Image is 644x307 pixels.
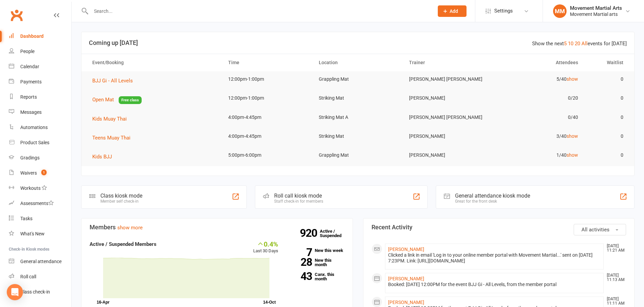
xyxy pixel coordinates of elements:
div: Booked: [DATE] 12:00PM for the event BJJ Gi - All Levels, from the member portal [388,282,601,287]
a: show [567,76,578,82]
div: Workouts [20,185,41,191]
a: Tasks [9,211,71,226]
time: [DATE] 11:13 AM [603,273,626,282]
div: Movement Martial arts [570,11,622,17]
a: 20 [575,41,580,47]
a: General attendance kiosk mode [9,254,71,269]
div: Class check-in [20,289,50,295]
a: 10 [568,41,573,47]
a: Calendar [9,59,71,74]
td: 4:00pm-4:45pm [222,128,313,144]
strong: 43 [288,271,312,281]
div: Open Intercom Messenger [7,284,23,300]
a: [PERSON_NAME] [388,300,424,305]
button: Open MatFree class [92,96,142,104]
div: Clicked a link in email 'Log in to your online member portal with Movement Martial...' sent on [D... [388,252,601,264]
span: Kids Muay Thai [92,116,127,122]
span: Teens Muay Thai [92,135,130,141]
th: Location [313,54,403,71]
a: Clubworx [8,7,25,24]
div: Gradings [20,155,40,160]
div: General attendance kiosk mode [455,193,530,199]
span: All activities [581,227,610,233]
div: 0.4% [253,240,278,248]
td: Grappling Mat [313,147,403,163]
button: Teens Muay Thai [92,134,135,142]
div: Automations [20,125,48,130]
strong: Active / Suspended Members [90,241,157,247]
a: People [9,44,71,59]
td: [PERSON_NAME] [403,90,494,106]
td: 4:00pm-4:45pm [222,109,313,125]
a: Roll call [9,269,71,284]
td: Striking Mat A [313,109,403,125]
td: 3/40 [494,128,584,144]
td: 0/20 [494,90,584,106]
td: 0/40 [494,109,584,125]
a: Messages [9,105,71,120]
span: Kids BJJ [92,154,112,160]
div: Waivers [20,170,37,176]
div: Dashboard [20,33,44,39]
button: All activities [574,224,626,235]
a: Reports [9,89,71,105]
button: Kids Muay Thai [92,115,132,123]
div: General attendance [20,259,62,264]
a: [PERSON_NAME] [388,276,424,281]
div: Calendar [20,64,39,69]
div: Payments [20,79,42,84]
a: 920Active / Suspended [320,224,350,243]
td: 1/40 [494,147,584,163]
div: Movement Martial Arts [570,5,622,11]
a: Product Sales [9,135,71,150]
a: show more [117,225,143,231]
a: Assessments [9,196,71,211]
td: 0 [584,147,629,163]
a: show [567,152,578,158]
a: 28New this month [288,258,344,267]
a: [PERSON_NAME] [388,247,424,252]
h3: Recent Activity [372,224,626,231]
button: Add [438,5,467,17]
a: show [567,133,578,139]
th: Trainer [403,54,494,71]
td: 12:00pm-1:00pm [222,90,313,106]
strong: 920 [300,228,320,238]
td: [PERSON_NAME] [PERSON_NAME] [403,71,494,87]
td: 0 [584,71,629,87]
th: Time [222,54,313,71]
div: Roll call [20,274,36,279]
td: 5:00pm-6:00pm [222,147,313,163]
td: Grappling Mat [313,71,403,87]
div: Tasks [20,216,32,221]
div: Assessments [20,201,54,206]
td: 0 [584,90,629,106]
a: Workouts [9,181,71,196]
a: 7New this week [288,248,344,253]
button: BJJ Gi - All Levels [92,77,138,85]
div: Staff check-in for members [274,199,323,204]
a: All [581,41,588,47]
span: Add [450,8,458,14]
span: Settings [494,3,513,19]
div: MM [553,4,567,18]
h3: Members [90,224,344,231]
td: [PERSON_NAME] [PERSON_NAME] [403,109,494,125]
a: Class kiosk mode [9,284,71,300]
a: Payments [9,74,71,89]
strong: 28 [288,257,312,267]
div: Member self check-in [100,199,142,204]
h3: Coming up [DATE] [89,40,627,46]
td: 12:00pm-1:00pm [222,71,313,87]
td: Striking Mat [313,128,403,144]
a: Gradings [9,150,71,165]
th: Event/Booking [86,54,222,71]
td: [PERSON_NAME] [403,128,494,144]
div: People [20,49,34,54]
strong: 7 [288,247,312,257]
a: Waivers 1 [9,165,71,181]
td: 0 [584,109,629,125]
th: Attendees [494,54,584,71]
div: Roll call kiosk mode [274,193,323,199]
div: What's New [20,231,45,236]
